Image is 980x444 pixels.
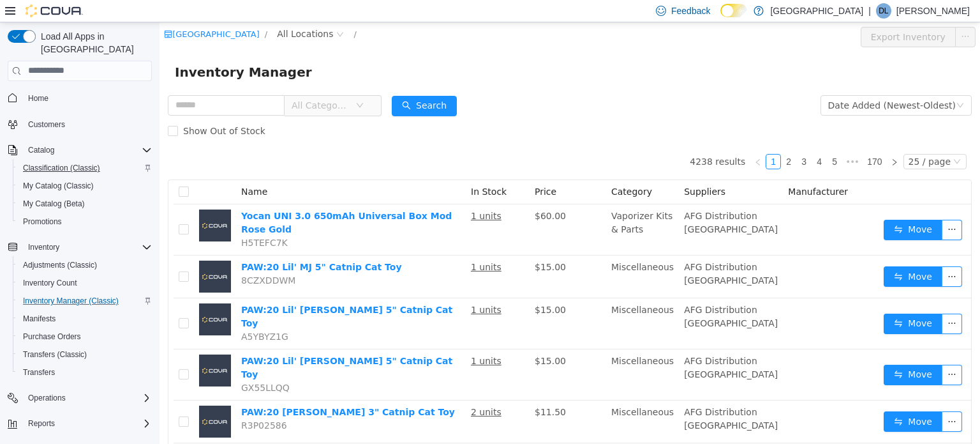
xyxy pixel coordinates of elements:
span: All Categories [132,77,190,89]
p: [PERSON_NAME] [896,3,970,19]
span: Name [82,164,108,174]
button: icon: ellipsis [782,197,803,218]
span: Transfers [23,367,55,378]
span: Operations [28,393,66,403]
img: PAW:20 Lil' MJ 5" Catnip Cat Toy placeholder [40,238,71,270]
button: Customers [3,115,157,134]
button: Transfers (Classic) [13,346,157,364]
li: Next 5 Pages [683,132,703,147]
span: My Catalog (Classic) [23,181,94,191]
span: Inventory Count [23,278,77,288]
button: Manifests [13,310,157,328]
span: Show Out of Stock [19,103,111,114]
button: icon: ellipsis [796,4,816,25]
span: Promotions [18,214,152,229]
span: Price [375,164,397,174]
span: AFG Distribution [GEOGRAPHIC_DATA] [524,282,618,306]
span: Inventory Manager (Classic) [18,293,152,309]
button: Operations [23,390,71,406]
span: My Catalog (Beta) [18,196,152,211]
a: My Catalog (Beta) [18,196,90,211]
img: Cova [26,4,83,17]
button: icon: swapMove [724,389,783,410]
span: Promotions [23,217,62,227]
button: Purchase Orders [13,328,157,346]
td: Vaporizer Kits & Parts [447,182,519,233]
u: 1 units [311,240,342,250]
span: / [195,7,197,17]
a: Home [23,91,54,106]
button: icon: ellipsis [782,342,803,363]
span: My Catalog (Classic) [18,178,152,194]
a: 4 [653,132,667,146]
span: Catalog [28,145,54,155]
button: icon: ellipsis [782,291,803,312]
a: Transfers [18,365,60,380]
td: Miscellaneous [447,378,519,421]
span: Feedback [671,4,710,17]
img: Yocan UNI 3.0 650mAh Universal Box Mod Rose Gold placeholder [40,187,71,219]
u: 1 units [311,333,342,344]
span: / [105,7,108,17]
a: PAW:20 Lil' MJ 5" Catnip Cat Toy [82,240,242,250]
button: Inventory [3,238,157,256]
span: Dark Mode [720,17,721,18]
li: 4238 results [530,132,586,147]
a: Classification (Classic) [18,160,105,176]
button: Classification (Classic) [13,159,157,177]
span: H5TEFC7K [82,215,128,226]
span: My Catalog (Beta) [23,199,85,209]
p: | [868,3,871,19]
a: 3 [637,132,651,146]
img: PAW:20 Lil' Billie Bong 5" Catnip Cat Toy placeholder [40,332,71,364]
a: icon: shop[GEOGRAPHIC_DATA] [4,7,100,17]
span: GX55LLQQ [82,360,130,371]
button: Catalog [23,142,59,158]
span: $15.00 [375,240,406,250]
span: Inventory Manager [15,40,160,60]
i: icon: right [731,136,739,144]
span: Inventory Count [18,275,152,291]
button: Transfers [13,364,157,381]
a: 1 [607,132,621,146]
a: 5 [668,132,682,146]
button: Home [3,89,157,107]
a: Inventory Count [18,275,82,291]
input: Dark Mode [720,4,747,17]
span: Manufacturer [628,164,688,174]
span: AFG Distribution [GEOGRAPHIC_DATA] [524,333,618,357]
a: Manifests [18,311,61,326]
span: Adjustments (Classic) [23,260,97,270]
li: 4 [652,132,667,147]
li: 5 [667,132,683,147]
span: Operations [23,390,152,406]
button: Adjustments (Classic) [13,256,157,274]
a: PAW:20 [PERSON_NAME] 3" Catnip Cat Toy [82,385,295,395]
span: Home [28,93,48,103]
span: Manifests [18,311,152,326]
span: Inventory Manager (Classic) [23,296,119,306]
span: R3P02586 [82,398,128,408]
button: icon: ellipsis [782,244,803,264]
span: Transfers [18,365,152,380]
div: Dayle Lewis [876,3,891,19]
span: Catalog [23,142,152,158]
span: Customers [23,116,152,132]
a: Promotions [18,214,67,229]
span: Purchase Orders [23,332,81,342]
button: icon: swapMove [724,244,783,264]
span: Suppliers [524,164,566,174]
span: Customers [28,119,65,130]
span: Reports [28,418,55,429]
span: $15.00 [375,333,406,344]
span: All Locations [117,4,174,19]
span: DL [879,3,888,19]
a: PAW:20 Lil' [PERSON_NAME] 5" Catnip Cat Toy [82,333,293,357]
a: Purchase Orders [18,329,86,344]
button: icon: swapMove [724,291,783,312]
li: 170 [703,132,727,147]
span: $11.50 [375,385,406,395]
u: 1 units [311,282,342,293]
a: 170 [704,132,726,146]
u: 1 units [311,188,342,199]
